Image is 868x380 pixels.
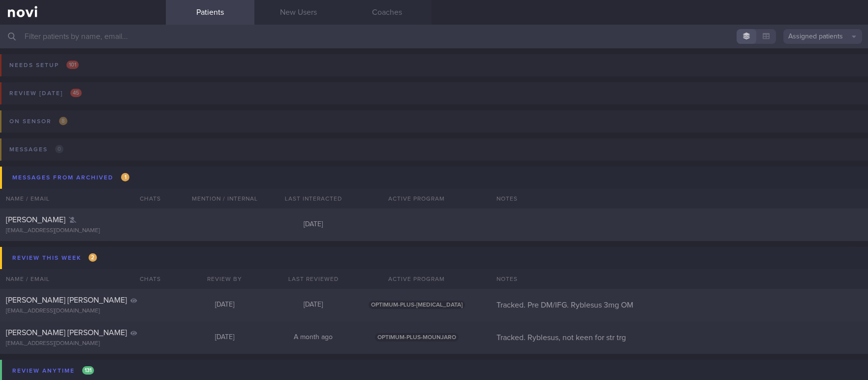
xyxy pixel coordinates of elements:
div: Messages from Archived [10,171,132,184]
span: 131 [82,366,94,375]
span: [PERSON_NAME] [PERSON_NAME] [6,329,127,337]
div: [DATE] [269,301,358,310]
div: Active Program [358,189,476,208]
button: Assigned patients [783,29,862,44]
div: Review this week [10,251,99,265]
div: Chats [126,269,166,289]
div: [EMAIL_ADDRESS][DOMAIN_NAME] [6,308,160,315]
div: [DATE] [181,333,269,342]
div: [DATE] [269,220,358,229]
div: On sensor [7,115,70,128]
div: Needs setup [7,59,81,72]
div: Review anytime [10,364,96,378]
span: 8 [59,117,67,125]
div: [EMAIL_ADDRESS][DOMAIN_NAME] [6,340,160,347]
div: Last Reviewed [269,269,358,289]
span: OPTIMUM-PLUS-MOUNJARO [375,333,459,342]
div: Messages [7,143,66,156]
span: 2 [89,253,97,262]
div: Last Interacted [269,189,358,208]
div: A month ago [269,333,358,342]
div: [EMAIL_ADDRESS][DOMAIN_NAME] [6,227,160,235]
div: Tracked. Pre DM/IFG. Ryblesus 3mg OM [491,300,868,310]
span: [PERSON_NAME] [6,216,65,224]
span: 1 [121,173,129,181]
div: Mention / Internal [181,189,269,208]
span: 101 [66,61,79,69]
span: 45 [70,89,82,97]
div: Active Program [358,269,476,289]
div: Review [DATE] [7,87,84,100]
div: Review By [181,269,269,289]
span: [PERSON_NAME] [PERSON_NAME] [6,296,127,304]
span: 0 [55,145,63,153]
div: [DATE] [181,301,269,310]
div: Notes [491,269,868,289]
div: Notes [491,189,868,208]
div: Chats [126,189,166,208]
div: Tracked. Ryblesus, not keen for str trg [491,333,868,343]
span: OPTIMUM-PLUS-[MEDICAL_DATA] [369,301,465,309]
